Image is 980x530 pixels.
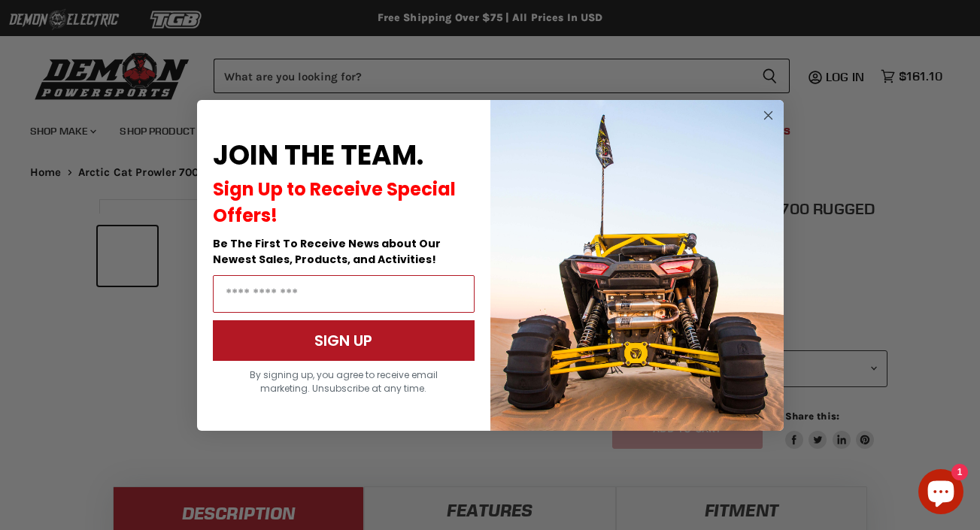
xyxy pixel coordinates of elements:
img: a9095488-b6e7-41ba-879d-588abfab540b.jpeg [490,100,784,431]
span: By signing up, you agree to receive email marketing. Unsubscribe at any time. [250,368,438,395]
span: JOIN THE TEAM. [213,136,423,174]
inbox-online-store-chat: Shopify online store chat [914,469,968,518]
button: SIGN UP [213,320,475,361]
span: Sign Up to Receive Special Offers! [213,177,456,228]
span: Be The First To Receive News about Our Newest Sales, Products, and Activities! [213,236,441,267]
button: Close dialog [759,106,778,125]
input: Email Address [213,275,475,313]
